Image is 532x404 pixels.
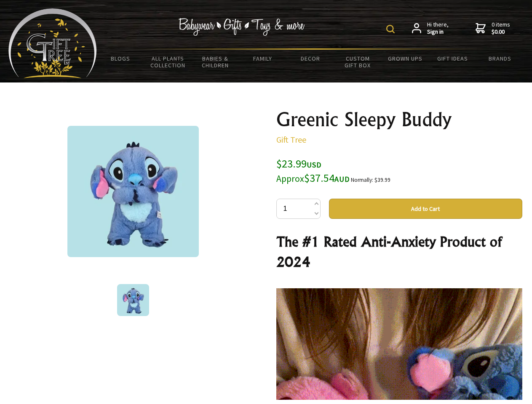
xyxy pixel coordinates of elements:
[386,25,395,33] img: product search
[492,28,510,36] strong: $0.00
[276,134,306,145] a: Gift Tree
[351,176,390,183] small: Normally: $39.99
[67,126,199,257] img: Greenic Sleepy Buddy
[179,18,305,36] img: Babywear - Gifts - Toys & more
[307,160,321,170] span: USD
[334,174,350,184] span: AUD
[427,28,449,36] strong: Sign in
[276,157,350,185] span: $23.99 $37.54
[276,109,522,130] h1: Greenic Sleepy Buddy
[276,233,502,270] strong: The #1 Rated Anti-Anxiety Product of 2024
[427,21,449,36] span: Hi there,
[476,21,510,36] a: 0 items$0.00
[97,50,144,67] a: BLOGS
[117,284,149,316] img: Greenic Sleepy Buddy
[476,50,524,67] a: Brands
[192,50,239,74] a: Babies & Children
[239,50,287,67] a: Family
[492,21,510,36] span: 0 items
[381,50,429,67] a: Grown Ups
[429,50,476,67] a: Gift Ideas
[286,50,334,67] a: Decor
[412,21,449,36] a: Hi there,Sign in
[144,50,192,74] a: All Plants Collection
[329,199,522,219] button: Add to Cart
[276,173,304,184] small: Approx
[8,8,97,78] img: Babyware - Gifts - Toys and more...
[334,50,382,74] a: Custom Gift Box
